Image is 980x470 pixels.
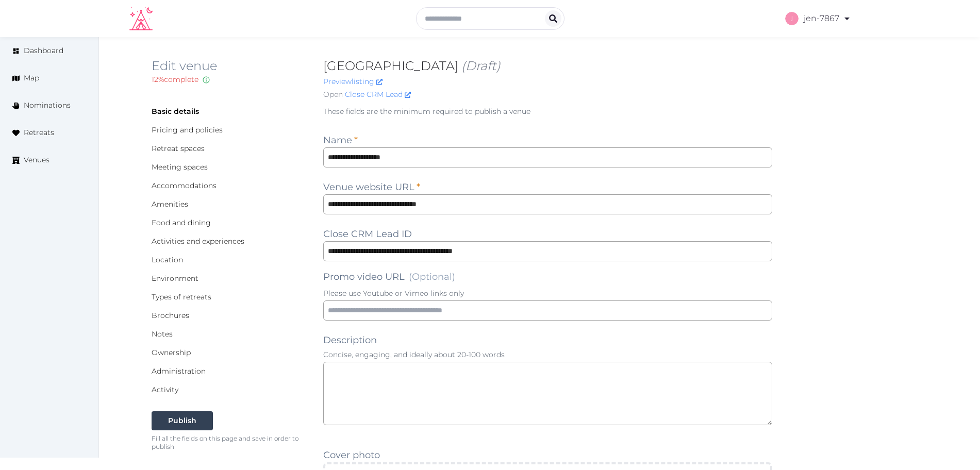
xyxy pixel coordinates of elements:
[152,107,199,116] a: Basic details
[168,415,196,426] div: Publish
[323,133,358,147] label: Name
[323,89,343,100] span: Open
[152,237,244,246] a: Activities and experiences
[152,144,205,153] a: Retreat spaces
[323,77,383,86] a: Previewlisting
[24,45,63,56] span: Dashboard
[152,75,198,84] span: 12 % complete
[323,349,773,360] p: Concise, engaging, and ideally about 20-100 words
[152,162,208,172] a: Meeting spaces
[152,274,198,283] a: Environment
[461,58,501,73] span: (Draft)
[152,292,211,301] a: Types of retreats
[152,58,307,74] h2: Edit venue
[785,4,851,33] a: jen-7867
[152,255,183,264] a: Location
[152,329,173,339] a: Notes
[323,58,773,74] h2: [GEOGRAPHIC_DATA]
[24,73,39,83] span: Map
[323,448,380,462] label: Cover photo
[323,270,455,284] label: Promo video URL
[152,366,206,376] a: Administration
[323,288,773,298] p: Please use Youtube or Vimeo links only
[24,127,54,138] span: Retreats
[409,271,455,282] span: (Optional)
[152,411,213,430] button: Publish
[152,434,307,451] p: Fill all the fields on this page and save in order to publish
[323,106,773,116] p: These fields are the minimum required to publish a venue
[323,227,412,241] label: Close CRM Lead ID
[323,333,377,347] label: Description
[152,311,189,320] a: Brochures
[345,89,411,100] a: Close CRM Lead
[152,218,211,227] a: Food and dining
[152,385,178,394] a: Activity
[152,181,217,190] a: Accommodations
[323,180,420,194] label: Venue website URL
[24,155,49,165] span: Venues
[24,100,71,111] span: Nominations
[152,125,223,135] a: Pricing and policies
[152,348,191,357] a: Ownership
[152,199,188,209] a: Amenities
